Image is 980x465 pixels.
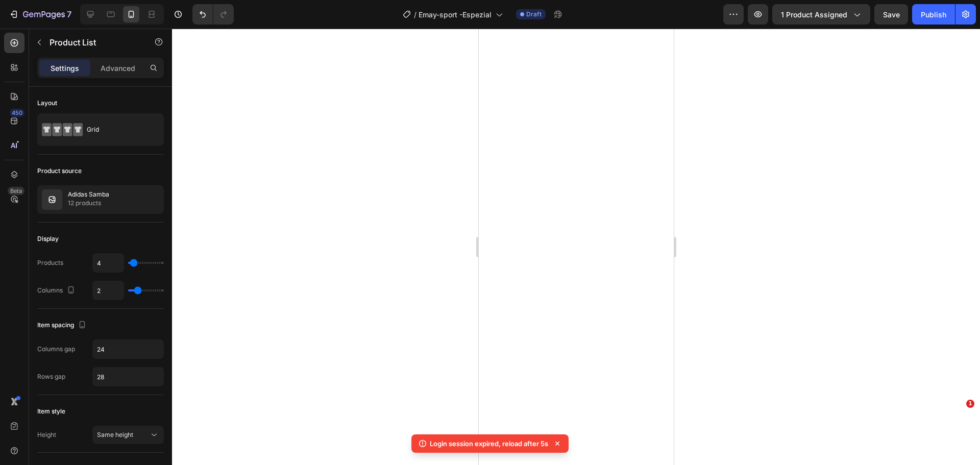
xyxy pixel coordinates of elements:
div: Products [37,258,63,267]
img: collection feature img [42,189,62,210]
button: Publish [912,4,955,25]
button: 1 product assigned [772,4,870,25]
button: Save [874,4,908,25]
div: Rows gap [37,372,65,381]
input: Auto [93,368,163,386]
button: Same height [92,426,164,444]
input: Auto [93,254,124,272]
div: Beta [8,187,24,195]
div: Grid [87,118,149,141]
p: Adidas Samba [68,191,109,198]
button: 7 [4,4,76,25]
p: Login session expired, reload after 5s [430,438,548,449]
p: 12 products [68,198,109,208]
span: 1 product assigned [781,9,847,20]
input: Auto [93,340,163,358]
div: Product source [37,166,82,176]
p: Advanced [101,63,135,74]
span: / [414,9,416,20]
div: Undo/Redo [192,4,234,25]
p: Product List [50,36,136,48]
p: Settings [51,63,79,74]
p: 7 [67,8,71,20]
span: Emay-sport -Espezial [419,9,492,20]
div: Item spacing [37,319,88,332]
div: Columns [37,284,77,298]
div: Height [37,430,56,439]
div: Publish [921,9,946,20]
span: Draft [526,10,542,19]
span: 1 [966,400,974,408]
div: 450 [10,109,24,117]
input: Auto [93,281,124,300]
div: Item style [37,407,65,416]
div: Display [37,234,59,243]
div: Layout [37,99,57,108]
span: Same height [97,431,133,438]
span: Save [883,10,900,19]
iframe: Design area [479,29,674,465]
div: Columns gap [37,345,75,354]
iframe: Intercom live chat [945,415,970,439]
